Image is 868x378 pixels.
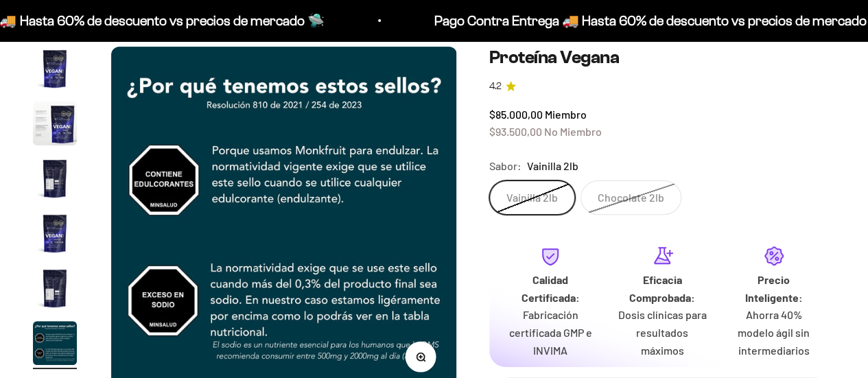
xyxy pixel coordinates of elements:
[33,47,77,95] button: Ir al artículo 1
[489,157,521,175] legend: Sabor:
[527,157,578,175] span: Vainilla 2lb
[33,321,77,369] button: Ir al artículo 6
[33,156,77,204] button: Ir al artículo 3
[729,306,819,359] p: Ahorra 40% modelo ágil sin intermediarios
[33,102,77,150] button: Ir al artículo 2
[33,321,77,365] img: Proteína Vegana
[489,47,835,68] h1: Proteína Vegana
[33,47,77,91] img: Proteína Vegana
[33,156,77,200] img: Proteína Vegana
[33,102,77,145] img: Proteína Vegana
[629,273,695,304] strong: Eficacia Comprobada:
[489,79,835,94] a: 4.24.2 de 5.0 estrellas
[745,273,803,304] strong: Precio Inteligente:
[33,266,77,310] img: Proteína Vegana
[489,125,542,138] span: $93.500,00
[489,108,543,121] span: $85.000,00
[521,273,579,304] strong: Calidad Certificada:
[545,108,587,121] span: Miembro
[617,306,707,359] p: Dosis clínicas para resultados máximos
[544,125,602,138] span: No Miembro
[33,266,77,314] button: Ir al artículo 5
[489,79,502,94] span: 4.2
[506,306,596,359] p: Fabricación certificada GMP e INVIMA
[33,211,77,255] img: Proteína Vegana
[33,211,77,259] button: Ir al artículo 4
